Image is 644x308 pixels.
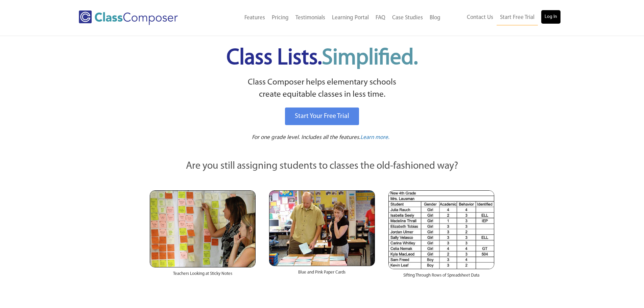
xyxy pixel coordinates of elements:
nav: Header Menu [206,10,444,25]
div: Sifting Through Rows of Spreadsheet Data [388,269,494,285]
span: For one grade level. Includes all the features. [252,135,360,140]
a: Testimonials [292,10,329,25]
img: Teachers Looking at Sticky Notes [150,190,256,267]
a: Learn more. [360,134,389,142]
a: Learning Portal [329,10,372,25]
a: Pricing [268,10,292,25]
a: Blog [426,10,444,25]
a: Log In [541,10,560,24]
a: Case Studies [389,10,426,25]
span: Learn more. [360,135,389,140]
img: Blue and Pink Paper Cards [269,190,375,266]
p: Are you still assigning students to classes the old-fashioned way? [150,159,495,174]
a: Features [241,10,268,25]
div: Teachers Looking at Sticky Notes [150,267,256,284]
span: Class Lists. [226,47,418,69]
a: Contact Us [463,10,497,25]
img: Spreadsheets [388,190,494,269]
span: Start Your Free Trial [295,113,349,120]
a: FAQ [372,10,389,25]
span: Simplified. [322,47,418,69]
img: Class Composer [79,10,178,25]
a: Start Free Trial [497,10,538,25]
nav: Header Menu [444,10,560,25]
a: Start Your Free Trial [285,108,359,125]
p: Class Composer helps elementary schools create equitable classes in less time. [149,76,496,101]
div: Blue and Pink Paper Cards [269,266,375,282]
